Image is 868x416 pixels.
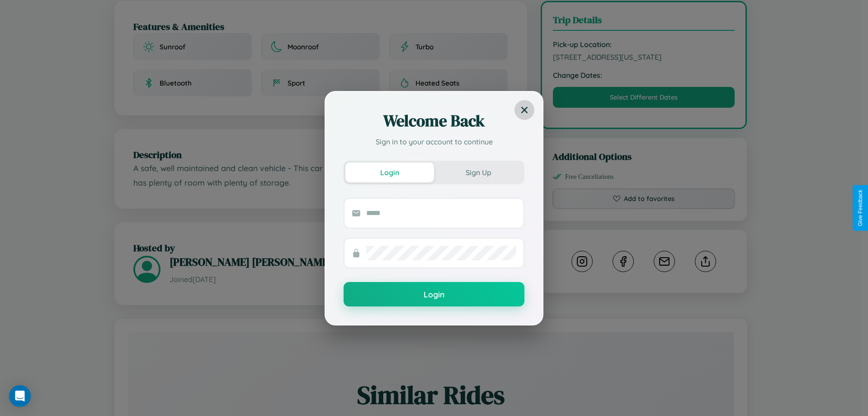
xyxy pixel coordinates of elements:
h2: Welcome Back [344,110,524,132]
p: Sign in to your account to continue [344,136,524,147]
button: Login [345,163,434,182]
button: Sign Up [434,163,523,182]
div: Give Feedback [857,190,863,226]
div: Open Intercom Messenger [9,385,31,407]
button: Login [344,282,524,306]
